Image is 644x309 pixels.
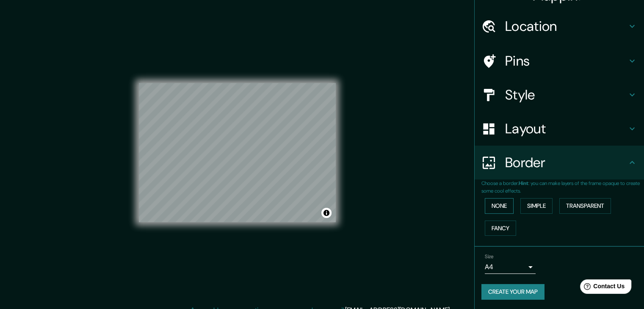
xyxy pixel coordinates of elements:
[505,120,627,137] h4: Layout
[569,276,635,300] iframe: Help widget launcher
[481,284,544,300] button: Create your map
[475,112,644,146] div: Layout
[475,44,644,78] div: Pins
[475,146,644,179] div: Border
[475,78,644,112] div: Style
[485,221,516,236] button: Fancy
[481,179,644,195] p: Choose a border. : you can make layers of the frame opaque to create some cool effects.
[519,180,528,187] b: Hint
[505,154,627,171] h4: Border
[505,18,627,35] h4: Location
[520,198,553,214] button: Simple
[559,198,611,214] button: Transparent
[139,83,336,222] canvas: Map
[321,208,332,218] button: Toggle attribution
[505,52,627,69] h4: Pins
[475,9,644,43] div: Location
[485,253,494,260] label: Size
[485,260,536,274] div: A4
[505,86,627,103] h4: Style
[485,198,514,214] button: None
